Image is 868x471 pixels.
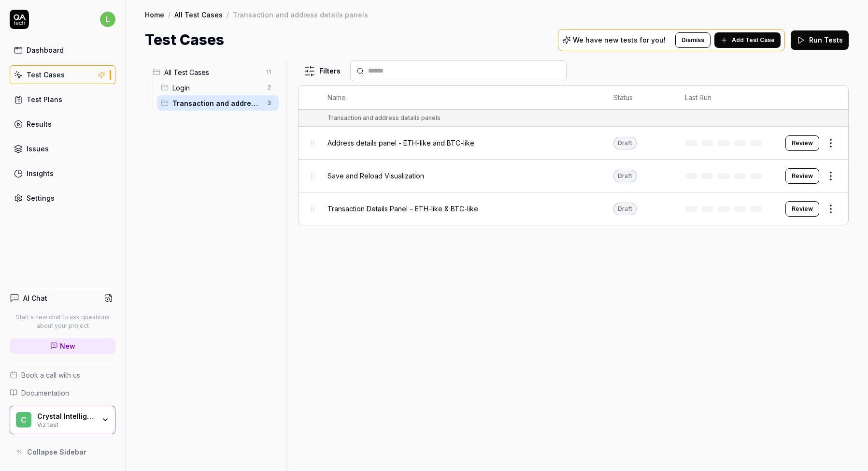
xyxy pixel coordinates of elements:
th: Name [318,86,604,110]
div: Dashboard [27,45,64,55]
a: Settings [10,189,115,207]
span: Book a call with us [21,370,80,380]
span: Add Test Case [732,36,775,44]
div: Viz test [37,420,95,428]
span: 2 [263,82,275,93]
div: Draft [613,137,637,149]
th: Status [604,86,675,110]
div: Crystal Intelligence [37,412,95,421]
a: Test Cases [10,65,115,84]
tr: Address details panel - ETH-like and BTC-likeDraftReview [299,127,848,160]
tr: Transaction Details Panel – ETH-like & BTC-likeDraftReview [299,192,848,225]
button: l [100,10,115,29]
a: All Test Cases [174,10,223,19]
span: Documentation [21,388,69,398]
a: Documentation [10,388,115,398]
div: Drag to reorderLogin2 [157,80,279,95]
span: 11 [262,66,275,78]
a: Results [10,115,115,133]
a: New [10,338,115,354]
div: / [168,10,171,19]
div: Test Plans [27,94,62,104]
button: Collapse Sidebar [10,442,115,461]
span: Collapse Sidebar [27,447,86,457]
span: l [100,12,115,27]
span: Save and Reload Visualization [327,171,424,181]
a: Book a call with us [10,370,115,380]
button: Review [785,168,819,184]
button: Dismiss [675,32,711,48]
div: Transaction and address details panels [233,10,368,19]
span: 3 [263,97,275,109]
span: All Test Cases [164,67,260,77]
button: Filters [298,61,346,81]
div: Insights [27,168,54,178]
h4: AI Chat [23,293,47,303]
p: We have new tests for you! [573,37,666,44]
div: Test Cases [27,70,65,80]
span: New [60,341,75,351]
div: Results [27,119,52,129]
button: Run Tests [791,30,849,50]
p: Start a new chat to ask questions about your project [10,313,115,330]
div: / [227,10,229,19]
a: Home [145,10,164,19]
th: Last Run [675,86,776,110]
a: Issues [10,139,115,158]
button: Review [785,135,819,151]
a: Dashboard [10,41,115,59]
span: Transaction Details Panel – ETH-like & BTC-like [327,204,478,214]
span: C [16,412,31,427]
h1: Test Cases [145,29,224,51]
div: Transaction and address details panels [327,114,441,122]
div: Draft [613,203,637,215]
tr: Save and Reload VisualizationDraftReview [299,160,848,192]
span: Address details panel - ETH-like and BTC-like [327,138,474,148]
button: CCrystal IntelligenceViz test [10,406,115,435]
a: Insights [10,164,115,183]
button: Add Test Case [714,32,781,48]
div: Settings [27,193,55,203]
a: Test Plans [10,90,115,109]
div: Draft [613,170,637,182]
button: Review [785,201,819,217]
div: Drag to reorderTransaction and address details panels3 [157,95,279,111]
span: Login [172,83,261,93]
div: Issues [27,144,49,154]
span: Transaction and address details panels [172,98,261,108]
